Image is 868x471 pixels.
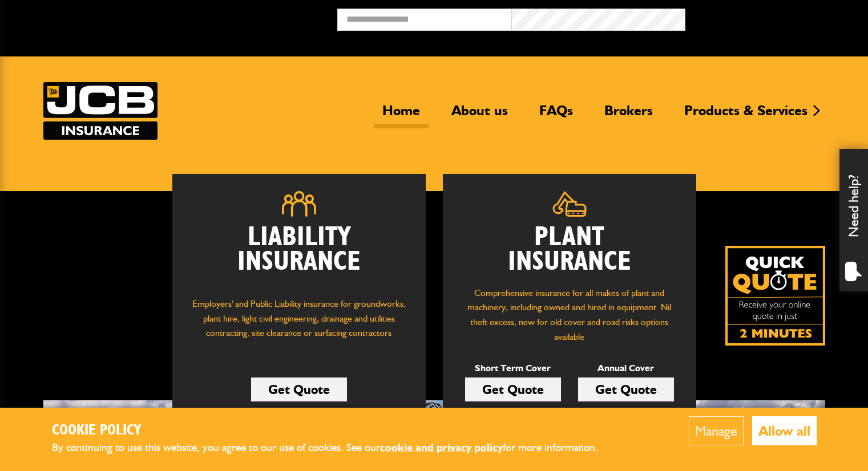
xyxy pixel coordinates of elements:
button: Allow all [752,416,817,445]
button: Manage [689,416,744,445]
p: Employers' and Public Liability insurance for groundworks, plant hire, light civil engineering, d... [189,297,409,351]
div: Need help? [839,149,868,291]
a: Get Quote [465,377,561,401]
a: Get Quote [578,377,674,401]
p: By continuing to use this website, you agree to our use of cookies. See our for more information. [52,439,617,457]
h2: Cookie Policy [52,422,617,440]
img: Quick Quote [725,246,825,346]
a: About us [443,102,516,128]
button: Broker Login [685,9,859,26]
a: Get Quote [251,377,347,401]
a: cookie and privacy policy [380,441,503,454]
h2: Liability Insurance [189,225,409,286]
p: Annual Cover [578,361,674,376]
a: FAQs [531,102,582,128]
p: Comprehensive insurance for all makes of plant and machinery, including owned and hired in equipm... [460,286,679,344]
a: JCB Insurance Services [43,82,158,140]
p: Short Term Cover [465,361,561,376]
a: Products & Services [676,102,816,128]
a: Brokers [596,102,661,128]
a: Get your insurance quote isn just 2-minutes [725,246,825,346]
img: JCB Insurance Services logo [43,82,158,140]
h2: Plant Insurance [460,225,679,274]
a: Home [374,102,429,128]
